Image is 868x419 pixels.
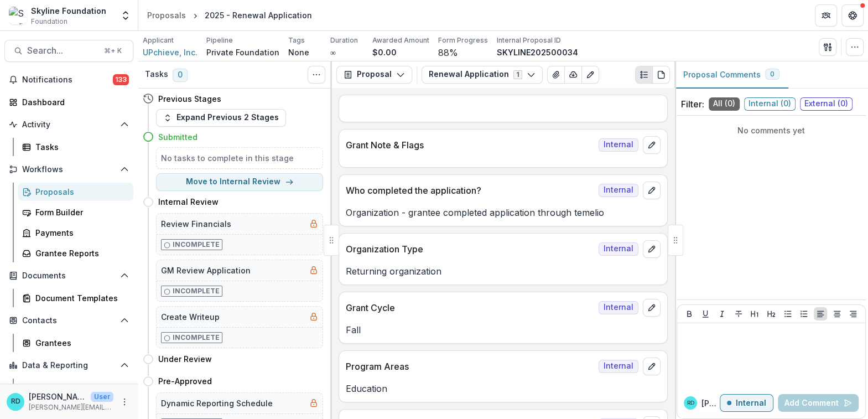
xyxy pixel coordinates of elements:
h4: Pre-Approved [158,375,212,387]
button: Underline [699,307,712,320]
button: Open Contacts [4,312,133,329]
div: 2025 - Renewal Application [205,9,312,21]
button: Open entity switcher [118,4,133,27]
p: Tags [288,35,305,45]
span: Data & Reporting [22,361,116,370]
button: Plaintext view [635,66,653,84]
button: Heading 2 [765,307,778,320]
button: Renewal Application1 [422,66,543,84]
p: Education [346,382,661,395]
button: Internal [720,394,773,412]
button: Expand Previous 2 Stages [156,109,286,127]
div: Dashboard [35,382,124,394]
p: Pipeline [206,35,233,45]
a: Grantee Reports [18,244,133,262]
span: Internal [599,301,638,314]
h3: Tasks [145,70,168,79]
span: External ( 0 ) [800,97,853,111]
button: Align Left [814,307,827,320]
p: Incomplete [173,286,220,296]
button: Move to Internal Review [156,173,323,191]
a: Document Templates [18,289,133,307]
a: Proposals [143,7,190,23]
a: Dashboard [18,379,133,397]
span: 0 [173,69,188,82]
p: Private Foundation [206,46,279,58]
img: Skyline Foundation [9,7,27,24]
a: UPchieve, Inc. [143,46,197,58]
p: No comments yet [681,125,861,136]
button: Ordered List [797,307,810,320]
p: Incomplete [173,240,220,250]
p: Who completed the application? [346,184,594,197]
div: Proposals [35,186,124,198]
h4: Internal Review [158,196,219,208]
button: More [118,395,131,408]
h4: Submitted [158,131,197,143]
button: Open Data & Reporting [4,356,133,374]
span: 0 [770,70,775,78]
p: Internal Proposal ID [497,35,561,45]
p: 88 % [438,46,458,59]
div: Raquel Donoso [11,398,20,405]
nav: breadcrumb [143,7,316,23]
a: Dashboard [4,93,133,111]
span: Internal [599,138,638,152]
span: 133 [113,74,129,85]
span: Activity [22,120,116,130]
h5: Review Financials [161,218,231,230]
p: Duration [330,35,358,45]
button: Toggle View Cancelled Tasks [308,66,325,84]
a: Grantees [18,334,133,352]
span: Workflows [22,165,116,174]
a: Proposals [18,183,133,201]
p: Fall [346,323,661,337]
div: Grantees [35,337,124,349]
button: Italicize [715,307,729,320]
button: Get Help [841,4,864,27]
span: Internal [599,360,638,373]
div: Dashboard [22,96,124,108]
div: ⌘ + K [102,45,124,57]
div: Skyline Foundation [31,5,106,17]
h5: Dynamic Reporting Schedule [161,397,273,409]
div: Grantee Reports [35,247,124,259]
p: Grant Note & Flags [346,138,594,152]
h5: Create Writeup [161,311,220,323]
p: Form Progress [438,35,488,45]
p: Returning organization [346,265,661,278]
p: None [288,46,309,58]
p: User [91,392,113,402]
p: Filter: [681,97,704,111]
div: Form Builder [35,206,124,218]
p: [PERSON_NAME][EMAIL_ADDRESS][DOMAIN_NAME] [29,402,113,412]
p: Organization Type [346,242,594,256]
span: Foundation [31,17,67,27]
span: Internal ( 0 ) [744,97,796,111]
button: Strike [732,307,745,320]
button: Open Activity [4,116,133,133]
a: Payments [18,224,133,242]
button: Bold [683,307,696,320]
a: Tasks [18,138,133,156]
span: Contacts [22,316,116,325]
p: $0.00 [372,46,397,58]
button: PDF view [652,66,670,84]
button: edit [643,136,661,154]
button: Align Center [830,307,844,320]
p: Internal [736,399,766,408]
p: [PERSON_NAME] [29,391,86,402]
button: Proposal [336,66,412,84]
p: Organization - grantee completed application through temelio [346,206,661,219]
button: edit [643,240,661,258]
span: Documents [22,271,116,281]
div: Raquel Donoso [687,400,694,406]
button: Proposal Comments [674,61,788,89]
span: Search... [27,45,97,56]
div: Proposals [147,9,186,21]
button: Partners [815,4,837,27]
button: Align Right [846,307,860,320]
span: Internal [599,242,638,256]
button: Notifications133 [4,71,133,89]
